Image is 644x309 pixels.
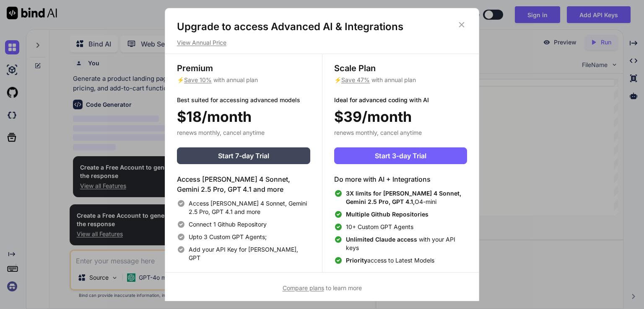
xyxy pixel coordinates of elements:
span: Compare plans [283,284,324,291]
span: renews monthly, cancel anytime [177,129,265,136]
span: access to Latest Models [346,256,434,265]
p: Best suited for accessing advanced models [177,96,310,104]
p: View Annual Price [177,39,467,47]
span: Access [PERSON_NAME] 4 Sonnet, Gemini 2.5 Pro, GPT 4.1 and more [189,199,310,216]
span: Unlimited Claude access [346,236,419,243]
span: Start 7-day Trial [218,151,269,161]
button: Start 3-day Trial [334,147,467,164]
h4: Access [PERSON_NAME] 4 Sonnet, Gemini 2.5 Pro, GPT 4.1 and more [177,174,310,194]
span: Save 47% [341,76,370,83]
span: Upto 3 Custom GPT Agents; [189,233,267,241]
span: 10+ Custom GPT Agents [346,223,413,231]
h3: Premium [177,62,310,74]
p: ⚡ with annual plan [177,76,310,84]
h3: Scale Plan [334,62,467,74]
span: to learn more [283,284,362,291]
span: 3X limits for [PERSON_NAME] 4 Sonnet, Gemini 2.5 Pro, GPT 4.1, [346,190,461,205]
p: Ideal for advanced coding with AI [334,96,467,104]
span: Priority [346,257,367,264]
span: Save 10% [184,76,212,83]
span: renews monthly, cancel anytime [334,129,422,136]
h4: Do more with AI + Integrations [334,174,467,184]
p: ⚡ with annual plan [334,76,467,84]
h1: Upgrade to access Advanced AI & Integrations [177,20,467,33]
span: $39/month [334,106,412,127]
span: O4-mini [346,189,467,206]
span: Add your API Key for [PERSON_NAME], GPT [189,245,310,262]
span: Connect 1 Github Repository [189,220,267,229]
span: with your API keys [346,235,467,252]
button: Start 7-day Trial [177,147,310,164]
span: Start 3-day Trial [375,151,426,161]
span: Multiple Github Repositories [346,211,428,218]
span: $18/month [177,106,252,127]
